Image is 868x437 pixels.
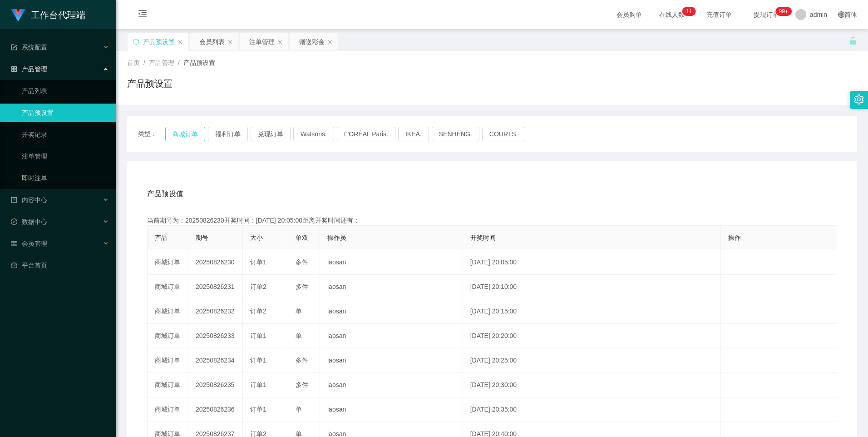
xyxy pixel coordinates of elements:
a: 产品预设置 [22,104,109,122]
td: laosan [320,250,463,275]
span: 单双 [296,234,308,241]
button: 兑现订单 [251,127,291,141]
sup: 11 [682,7,695,16]
i: 图标: menu-fold [127,0,158,30]
p: 1 [686,7,689,16]
td: laosan [320,275,463,299]
td: 20250826232 [188,299,243,324]
button: COURTS. [482,127,525,141]
button: Watsons. [293,127,334,141]
span: 充值订单 [702,11,736,18]
td: [DATE] 20:10:00 [463,275,721,299]
a: 产品列表 [22,82,109,100]
i: 图标: close [178,40,183,45]
span: 开奖时间 [470,234,496,241]
span: 多件 [296,357,308,364]
i: 图标: setting [854,94,864,104]
button: L'ORÉAL Paris. [337,127,395,141]
i: 图标: close [227,40,233,45]
button: 商城订单 [165,127,205,141]
span: 系统配置 [11,44,47,51]
span: 订单2 [250,308,266,315]
td: 20250826230 [188,250,243,275]
span: 多件 [296,258,308,266]
i: 图标: appstore-o [11,66,17,72]
td: 商城订单 [148,299,188,324]
div: 赠送彩金 [299,33,325,50]
span: 单 [296,308,302,315]
span: 多件 [296,381,308,388]
span: 单 [296,406,302,413]
td: laosan [320,299,463,324]
button: SENHENG. [432,127,479,141]
img: logo.9652507e.png [11,9,25,22]
span: 操作员 [327,234,346,241]
span: 提现订单 [749,11,784,18]
span: 数据中心 [11,218,47,225]
td: laosan [320,397,463,422]
div: 会员列表 [199,33,225,50]
span: / [178,59,180,66]
span: 首页 [127,59,140,66]
td: 20250826231 [188,275,243,299]
div: 产品预设置 [143,33,175,50]
p: 1 [689,7,692,16]
div: 当前期号为：20250826230开奖时间：[DATE] 20:05:00距离开奖时间还有： [147,216,837,225]
i: 图标: check-circle-o [11,218,17,225]
td: 20250826233 [188,324,243,348]
i: 图标: close [327,40,333,45]
i: 图标: form [11,44,17,50]
span: 产品 [155,234,168,241]
sup: 974 [775,7,792,16]
a: 即时注单 [22,169,109,187]
button: 福利订单 [208,127,248,141]
span: 产品管理 [149,59,174,66]
td: [DATE] 20:20:00 [463,324,721,348]
span: 操作 [728,234,741,241]
i: 图标: table [11,240,17,247]
td: laosan [320,348,463,373]
td: [DATE] 20:30:00 [463,373,721,397]
span: 多件 [296,283,308,290]
a: 工作台代理端 [11,11,85,18]
span: 订单2 [250,283,266,290]
span: / [143,59,145,66]
i: 图标: unlock [849,37,857,45]
h1: 工作台代理端 [31,0,85,30]
td: [DATE] 20:35:00 [463,397,721,422]
td: 商城订单 [148,373,188,397]
span: 订单1 [250,381,266,388]
td: 商城订单 [148,275,188,299]
td: laosan [320,373,463,397]
span: 内容中心 [11,196,47,204]
td: 商城订单 [148,324,188,348]
i: 图标: global [838,11,844,18]
span: 订单1 [250,357,266,364]
td: 20250826236 [188,397,243,422]
span: 产品管理 [11,65,47,73]
a: 图标: dashboard平台首页 [11,256,109,274]
span: 在线人数 [655,11,689,18]
a: 开奖记录 [22,125,109,144]
span: 订单1 [250,258,266,266]
h1: 产品预设置 [127,77,173,90]
td: laosan [320,324,463,348]
span: 产品预设置 [183,59,215,66]
button: IKEA. [398,127,429,141]
span: 类型： [138,127,165,141]
span: 大小 [250,234,263,241]
span: 单 [296,332,302,339]
span: 产品预设值 [147,189,183,199]
i: 图标: close [277,40,283,45]
td: 商城订单 [148,348,188,373]
td: [DATE] 20:25:00 [463,348,721,373]
td: 20250826234 [188,348,243,373]
span: 订单1 [250,332,266,339]
td: 商城订单 [148,397,188,422]
td: 20250826235 [188,373,243,397]
i: 图标: profile [11,197,17,203]
td: [DATE] 20:15:00 [463,299,721,324]
td: [DATE] 20:05:00 [463,250,721,275]
i: 图标: sync [133,39,139,45]
td: 商城订单 [148,250,188,275]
